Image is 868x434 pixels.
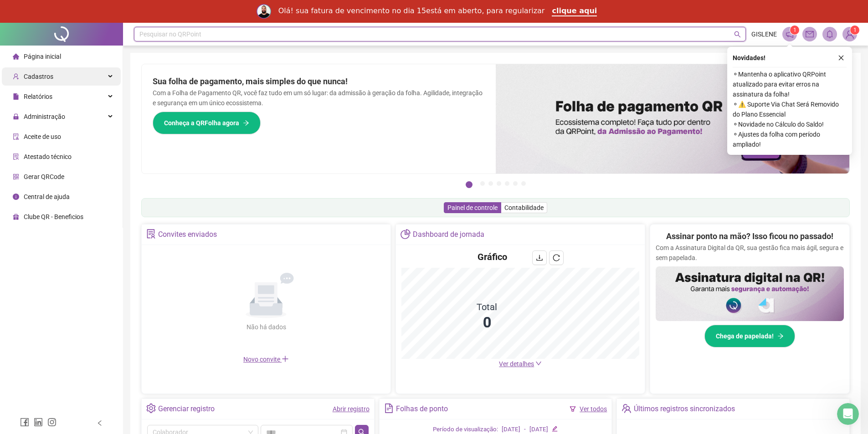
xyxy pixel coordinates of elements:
[497,181,501,186] button: 4
[621,403,631,413] span: team
[580,405,607,413] a: Ver todos
[838,55,844,61] span: close
[634,401,735,417] div: Últimos registros sincronizados
[478,250,507,263] h4: Gráfico
[34,418,43,427] span: linkedin
[513,181,518,186] button: 6
[13,93,19,100] span: file
[552,6,597,16] a: clique aqui
[13,133,19,140] span: audit
[826,30,834,38] span: bell
[850,26,859,35] sup: Atualize o seu contato no menu Meus Dados
[837,403,859,425] iframe: Intercom live chat
[806,30,814,38] span: mail
[24,153,72,160] span: Atestado técnico
[521,181,526,186] button: 7
[243,120,249,126] span: arrow-right
[24,213,83,220] span: Clube QR - Beneficios
[733,119,847,129] span: ⚬ Novidade no Cálculo do Saldo!
[504,204,544,211] span: Contabilidade
[499,360,542,368] a: Ver detalhes down
[786,30,794,38] span: notification
[153,88,485,108] p: Com a Folha de Pagamento QR, você faz tudo em um só lugar: da admissão à geração da folha. Agilid...
[13,174,19,180] span: qrcode
[158,401,215,417] div: Gerenciar registro
[97,420,103,426] span: left
[480,181,485,186] button: 2
[843,27,857,41] img: 90811
[656,243,844,263] p: Com a Assinatura Digital da QR, sua gestão fica mais ágil, segura e sem papelada.
[13,73,19,80] span: user-add
[666,230,833,243] h2: Assinar ponto na mão? Isso ficou no passado!
[496,64,850,174] img: banner%2F8d14a306-6205-4263-8e5b-06e9a85ad873.png
[505,181,509,186] button: 5
[24,113,65,120] span: Administração
[257,4,271,19] img: Profile image for Rodolfo
[13,113,19,120] span: lock
[447,204,498,211] span: Painel de controle
[24,193,70,200] span: Central de ajuda
[24,133,61,140] span: Aceite de uso
[47,418,56,427] span: instagram
[553,254,560,261] span: reload
[535,360,542,367] span: down
[570,406,576,412] span: filter
[853,27,857,33] span: 1
[488,181,493,186] button: 3
[243,356,289,363] span: Novo convite
[164,118,239,128] span: Conheça a QRFolha agora
[384,403,394,413] span: file-text
[733,53,765,63] span: Novidades !
[413,227,484,242] div: Dashboard de jornada
[499,360,534,368] span: Ver detalhes
[401,229,410,239] span: pie-chart
[24,53,61,60] span: Página inicial
[733,129,847,149] span: ⚬ Ajustes da folha com período ampliado!
[552,426,558,432] span: edit
[282,355,289,363] span: plus
[158,227,217,242] div: Convites enviados
[13,214,19,220] span: gift
[777,333,784,339] span: arrow-right
[790,26,799,35] sup: 1
[224,322,308,332] div: Não há dados
[278,6,545,15] div: Olá! sua fatura de vencimento no dia 15está em aberto, para regularizar
[24,73,53,80] span: Cadastros
[733,99,847,119] span: ⚬ ⚠️ Suporte Via Chat Será Removido do Plano Essencial
[146,229,156,239] span: solution
[13,153,19,160] span: solution
[24,173,64,180] span: Gerar QRCode
[536,254,543,261] span: download
[13,53,19,60] span: home
[716,331,774,341] span: Chega de papelada!
[333,405,370,413] a: Abrir registro
[20,418,29,427] span: facebook
[153,75,485,88] h2: Sua folha de pagamento, mais simples do que nunca!
[466,181,473,188] button: 1
[396,401,448,417] div: Folhas de ponto
[656,266,844,321] img: banner%2F02c71560-61a6-44d4-94b9-c8ab97240462.png
[733,69,847,99] span: ⚬ Mantenha o aplicativo QRPoint atualizado para evitar erros na assinatura da folha!
[751,29,777,39] span: GISLENE
[153,112,261,134] button: Conheça a QRFolha agora
[24,93,52,100] span: Relatórios
[13,194,19,200] span: info-circle
[734,31,741,38] span: search
[146,403,156,413] span: setting
[704,325,795,347] button: Chega de papelada!
[793,27,796,33] span: 1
